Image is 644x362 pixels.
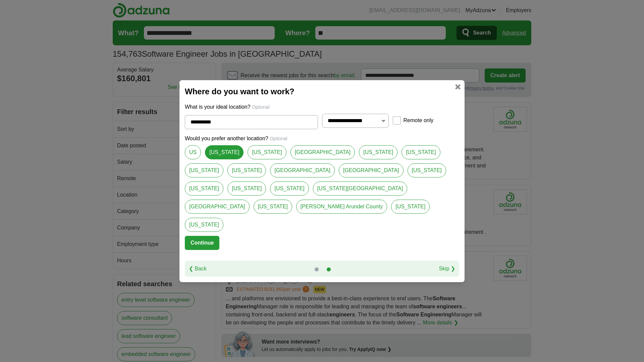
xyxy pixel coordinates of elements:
a: [US_STATE] [185,163,223,177]
a: [US_STATE] [248,145,286,159]
a: [US_STATE] [205,145,244,159]
label: Remote only [404,116,434,124]
a: [US_STATE] [227,182,266,196]
a: ❮ Back [189,265,207,273]
a: [US_STATE] [185,182,223,196]
a: [US_STATE] [227,163,266,177]
a: [US_STATE] [391,200,430,214]
a: Skip ❯ [439,265,455,273]
h2: Where do you want to work? [185,86,459,98]
a: [US_STATE] [401,145,440,159]
p: What is your ideal location? [185,103,459,111]
a: [US_STATE] [254,200,292,214]
a: [US_STATE][GEOGRAPHIC_DATA] [313,182,408,196]
a: [US_STATE] [270,182,309,196]
button: Continue [185,236,219,250]
span: Optional [252,104,269,110]
p: Would you prefer another location? [185,135,459,143]
a: [US_STATE] [185,218,223,232]
a: [US_STATE] [359,145,397,159]
span: Optional [270,136,287,141]
a: [PERSON_NAME] Arundel County [296,200,387,214]
a: US [185,145,201,159]
a: [GEOGRAPHIC_DATA] [270,163,335,177]
a: [GEOGRAPHIC_DATA] [339,163,404,177]
a: [GEOGRAPHIC_DATA] [185,200,250,214]
a: [US_STATE] [408,163,446,177]
a: [GEOGRAPHIC_DATA] [290,145,355,159]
